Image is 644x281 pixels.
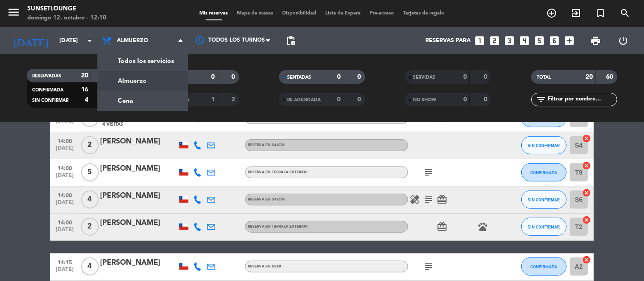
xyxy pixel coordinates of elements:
i: arrow_drop_down [84,35,95,46]
i: subject [423,167,434,178]
div: domingo 12. octubre - 12:10 [27,14,106,23]
span: Lista de Espera [321,11,365,16]
span: Mis reservas [195,11,233,16]
button: menu [7,5,20,22]
a: Almuerzo [98,71,187,91]
span: 5 [81,163,99,181]
span: Disponibilidad [278,11,321,16]
span: CONFIRMADA [32,88,63,92]
div: [PERSON_NAME] [100,163,177,175]
strong: 0 [358,74,363,80]
div: LOG OUT [610,27,638,54]
i: looks_3 [504,35,515,47]
span: 14:00 [53,162,76,173]
span: 14:15 [53,257,76,267]
span: BUSCAR [613,5,637,21]
span: [DATE] [53,172,76,183]
strong: 0 [231,74,237,80]
i: looks_4 [519,35,530,47]
strong: 2 [231,96,237,103]
span: RESERVA EN TERRAZA EXTERIOR [248,171,308,174]
span: 4 [81,191,99,209]
div: [PERSON_NAME] [100,136,177,148]
span: RESERVA EN SALÓN [248,143,285,147]
span: CANCELADA [161,98,189,102]
i: cancel [582,134,591,143]
button: SIN CONFIRMAR [521,136,567,154]
strong: 0 [337,96,341,103]
span: NO SHOW [413,98,436,102]
span: CONFIRMADA [531,264,557,269]
strong: 0 [358,96,363,103]
span: Almuerzo [117,38,148,44]
span: 4 [81,257,99,276]
i: healing [409,194,420,205]
span: RE AGENDADA [287,98,321,102]
span: Pre-acceso [365,11,399,16]
strong: 0 [484,74,489,80]
strong: 4 [85,97,88,103]
i: power_settings_new [618,35,629,46]
i: cancel [582,161,591,170]
span: RESERVA EN SALÓN [248,198,285,201]
strong: 0 [337,74,341,80]
i: looks_5 [533,35,545,47]
i: search [620,8,630,19]
a: Todos los servicios [98,51,187,71]
span: RESERVA EN TERRAZA EXTERIOR [248,225,308,229]
i: card_giftcard [437,194,447,205]
span: SIN CONFIRMAR [528,197,560,202]
span: pending_actions [285,35,296,46]
span: 4 Visitas [102,121,123,128]
span: RESERVAR MESA [539,5,564,21]
span: RESERVADAS [32,74,61,78]
button: SIN CONFIRMAR [521,218,567,236]
i: [DATE] [7,31,55,51]
span: WALK IN [564,5,588,21]
strong: 20 [586,74,593,80]
div: 5unsetlounge [27,5,106,14]
i: card_giftcard [437,221,447,232]
input: Filtrar por nombre... [547,95,617,105]
span: SENTADAS [287,75,311,80]
span: 14:00 [53,190,76,200]
strong: 0 [211,74,215,80]
i: cancel [582,215,591,224]
span: 2 [81,136,99,154]
i: cancel [582,255,591,264]
strong: 0 [484,96,489,103]
span: [DATE] [53,200,76,210]
span: Mapa de mesas [233,11,278,16]
span: SIN CONFIRMAR [528,143,560,148]
span: [DATE] [53,267,76,277]
span: SIN CONFIRMAR [32,98,68,103]
button: CONFIRMADA [521,163,567,181]
i: turned_in_not [595,8,606,19]
strong: 0 [463,96,467,103]
strong: 16 [81,86,88,93]
span: [DATE] [53,118,76,129]
button: CONFIRMADA [521,257,567,276]
i: add_box [563,35,575,47]
a: Cena [98,91,187,111]
i: looks_two [489,35,500,47]
span: [DATE] [53,145,76,156]
span: Reservas para [425,37,471,44]
i: subject [423,194,434,205]
span: Reserva especial [588,5,613,21]
strong: 60 [606,74,615,80]
span: 14:00 [53,217,76,227]
span: SIN CONFIRMAR [528,224,560,229]
i: exit_to_app [571,8,582,19]
span: TOTAL [537,75,551,80]
strong: 20 [81,72,88,79]
span: 2 [81,218,99,236]
i: pets [477,221,488,232]
i: subject [423,261,434,272]
i: menu [7,5,20,19]
i: add_circle_outline [546,8,557,19]
span: 14:00 [53,135,76,146]
button: SIN CONFIRMAR [521,191,567,209]
strong: 0 [463,74,467,80]
div: [PERSON_NAME] [100,257,177,269]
